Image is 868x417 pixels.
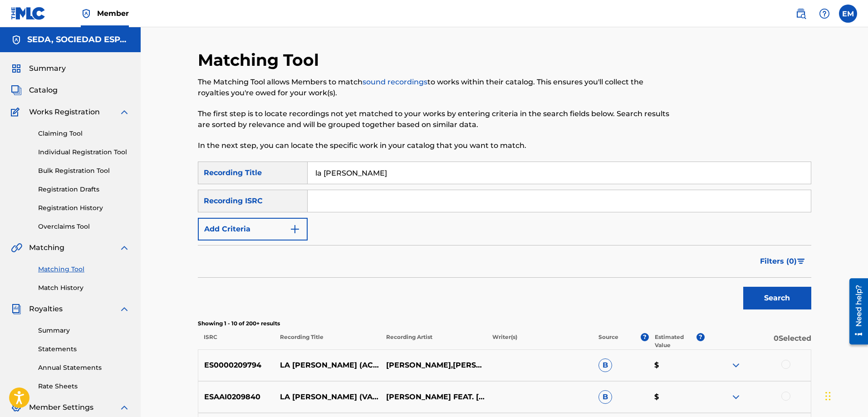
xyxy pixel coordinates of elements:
[11,242,22,253] img: Matching
[38,222,130,231] a: Overclaims Tool
[641,333,649,341] span: ?
[198,333,274,349] p: ISRC
[274,392,380,402] p: LA [PERSON_NAME] (VALS)
[655,333,696,349] p: Estimated Value
[380,360,486,371] p: [PERSON_NAME],[PERSON_NAME],[PERSON_NAME],[PERSON_NAME],[PERSON_NAME],[PERSON_NAME],[PERSON_NAME]...
[792,5,810,23] a: Public Search
[11,7,46,20] img: MLC Logo
[119,107,130,118] img: expand
[198,108,670,130] p: The first step is to locate recordings not yet matched to your works by entering criteria in the ...
[380,333,486,349] p: Recording Artist
[363,78,427,86] a: sound recordings
[119,304,130,314] img: expand
[38,129,130,138] a: Claiming Tool
[38,382,130,391] a: Rate Sheets
[598,390,612,404] span: B
[29,402,93,413] span: Member Settings
[29,304,63,314] span: Royalties
[198,140,670,151] p: In the next step, you can locate the specific work in your catalog that you want to match.
[11,63,22,74] img: Summary
[119,242,130,253] img: expand
[731,392,741,402] img: expand
[797,259,805,264] img: filter
[198,360,275,371] p: ES0000209794
[27,34,130,45] h5: SEDA, SOCIEDAD ESPAÑOLA DE DERECHOS DE AUTOR (SEDA)
[839,5,857,23] div: User Menu
[38,283,130,293] a: Match History
[38,363,130,373] a: Annual Statements
[795,8,806,19] img: search
[198,319,811,328] p: Showing 1 - 10 of 200+ results
[598,358,612,372] span: B
[198,162,811,314] form: Search Form
[29,107,100,118] span: Works Registration
[486,333,593,349] p: Writer(s)
[81,8,92,19] img: Top Rightsholder
[38,344,130,354] a: Statements
[38,203,130,213] a: Registration History
[29,85,58,96] span: Catalog
[760,256,797,267] span: Filters ( 0 )
[731,360,741,371] img: expand
[38,166,130,176] a: Bulk Registration Tool
[274,333,380,349] p: Recording Title
[198,77,670,98] p: The Matching Tool allows Members to match to works within their catalog. This ensures you'll coll...
[274,360,380,371] p: LA [PERSON_NAME] (ACORDEÓN)
[11,304,22,314] img: Royalties
[38,326,130,335] a: Summary
[823,373,868,417] iframe: Chat Widget
[843,275,868,348] iframe: Resource Center
[11,85,22,96] img: Catalog
[825,383,831,410] div: Arrastrar
[38,147,130,157] a: Individual Registration Tool
[823,373,868,417] div: Widget de chat
[119,402,130,413] img: expand
[198,392,275,402] p: ESAAI0209840
[38,185,130,194] a: Registration Drafts
[11,402,22,413] img: Member Settings
[11,63,66,74] a: SummarySummary
[648,392,705,402] p: $
[289,224,300,235] img: 9d2ae6d4665cec9f34b9.svg
[598,333,618,349] p: Source
[755,250,811,273] button: Filters (0)
[198,50,324,70] h2: Matching Tool
[29,63,66,74] span: Summary
[815,5,834,23] div: Help
[648,360,705,371] p: $
[11,107,23,118] img: Works Registration
[97,8,129,19] span: Member
[705,333,811,349] p: 0 Selected
[11,34,22,45] img: Accounts
[29,242,64,253] span: Matching
[11,85,58,96] a: CatalogCatalog
[696,333,705,341] span: ?
[38,265,130,274] a: Matching Tool
[198,218,308,240] button: Add Criteria
[743,287,811,309] button: Search
[380,392,486,402] p: [PERSON_NAME] FEAT. [PERSON_NAME]
[819,8,830,19] img: help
